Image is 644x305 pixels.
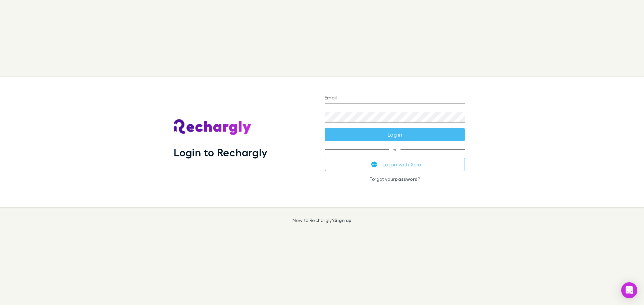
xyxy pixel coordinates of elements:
button: Log in with Xero [325,158,465,171]
div: Open Intercom Messenger [621,282,637,298]
span: or [325,149,465,150]
h1: Login to Rechargly [174,146,267,159]
img: Rechargly's Logo [174,119,252,135]
img: Xero's logo [371,161,377,167]
p: New to Rechargly? [292,218,352,223]
a: Sign up [334,217,352,223]
p: Forgot your ? [325,176,465,182]
button: Log in [325,128,465,141]
a: password [395,176,418,182]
